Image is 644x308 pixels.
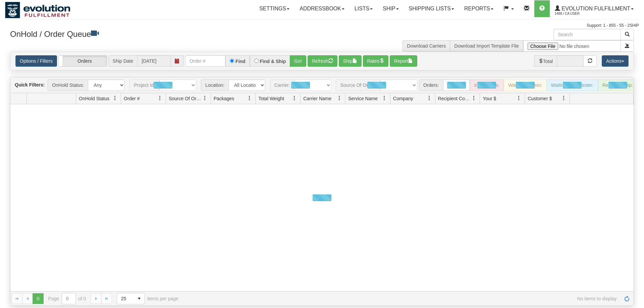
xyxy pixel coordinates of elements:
[290,55,306,67] button: Go!
[602,55,629,67] button: Actions
[294,0,350,17] a: Addressbook
[558,93,570,104] a: Customer $ filter column settings
[10,77,634,93] div: grid toolbar
[134,293,145,304] span: select
[33,293,43,304] span: Page 0
[629,120,643,188] iframe: chat widget
[350,0,378,17] a: Lists
[303,95,331,102] span: Carrier Name
[483,95,496,102] span: Your $
[108,55,137,67] span: Ship Date
[523,40,621,52] input: Import
[424,93,435,104] a: Company filter column settings
[10,29,317,39] h3: OnHold / Order Queue
[419,79,443,91] span: Orders:
[117,293,145,304] span: Page sizes drop down
[363,55,389,67] button: Rates
[622,293,632,304] a: Refresh
[459,0,498,17] a: Reports
[390,55,417,67] button: Report
[379,93,390,104] a: Service Name filter column settings
[5,23,639,28] div: Support: 1 - 855 - 55 - 2SHIP
[15,55,57,67] a: Options / Filters
[121,295,130,302] span: 25
[443,79,470,91] div: New:
[547,79,598,91] div: Waiting - Requester:
[5,2,70,18] img: logo1488.jpg
[339,55,362,67] button: Ship
[504,79,546,91] div: Waiting - Admin:
[109,93,121,104] a: OnHold Status filter column settings
[534,55,557,67] span: Total
[254,0,294,17] a: Settings
[528,95,552,102] span: Customer $
[560,6,630,11] span: Evolution Fulfillment
[513,93,525,104] a: Your $ filter column settings
[154,93,166,104] a: Order # filter column settings
[201,79,228,91] span: Location:
[244,93,255,104] a: Packages filter column settings
[214,95,234,102] span: Packages
[555,10,605,17] span: 1488 / CA User
[470,79,504,91] div: In Progress:
[169,95,202,102] span: Source Of Order
[188,296,617,301] span: No items to display
[348,95,378,102] span: Service Name
[48,293,86,304] span: Page of 0
[235,59,246,64] label: Find
[598,79,638,91] div: Ready to Ship:
[117,293,178,304] span: items per page
[48,79,88,91] span: OnHold Status:
[124,95,140,102] span: Order #
[308,55,337,67] button: Refresh
[468,93,480,104] a: Recipient Country filter column settings
[185,55,225,67] input: Order #
[404,0,459,17] a: Shipping lists
[621,29,634,40] button: Search
[378,0,404,17] a: Ship
[334,93,345,104] a: Carrier Name filter column settings
[260,59,286,64] label: Find & Ship
[454,43,519,49] a: Download Import Template File
[550,0,639,17] a: Evolution Fulfillment 1488 / CA User
[15,81,45,88] label: Quick Filters:
[393,95,413,102] span: Company
[438,95,472,102] span: Recipient Country
[289,93,300,104] a: Total Weight filter column settings
[407,43,446,49] a: Download Carriers
[199,93,211,104] a: Source Of Order filter column settings
[59,56,107,66] label: Orders
[553,29,621,40] input: Search
[79,95,109,102] span: OnHold Status
[258,95,284,102] span: Total Weight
